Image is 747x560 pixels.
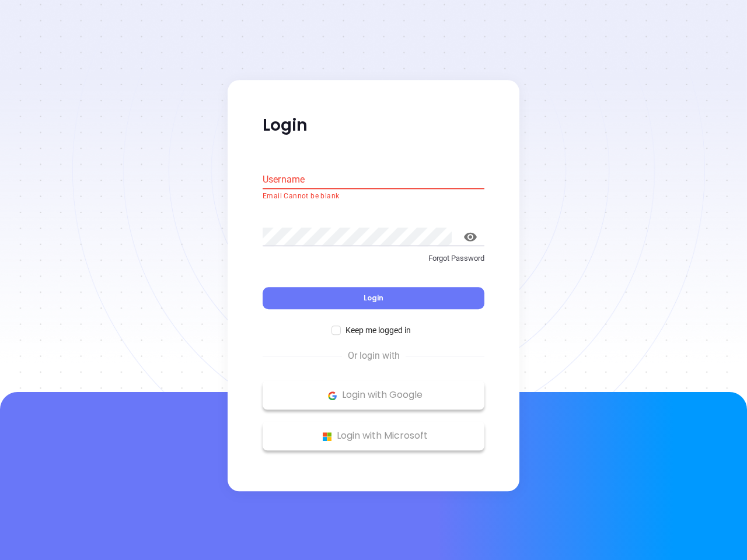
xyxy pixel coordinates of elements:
p: Login with Google [268,387,479,404]
p: Email Cannot be blank [263,191,484,202]
p: Forgot Password [263,253,484,264]
p: Login [263,115,484,136]
p: Login with Microsoft [268,428,479,445]
button: Microsoft Logo Login with Microsoft [263,422,484,451]
button: toggle password visibility [456,223,484,251]
span: Or login with [342,349,406,363]
a: Forgot Password [263,253,484,274]
span: Login [364,293,383,303]
button: Google Logo Login with Google [263,381,484,410]
span: Keep me logged in [341,324,416,337]
img: Microsoft Logo [320,429,334,444]
img: Google Logo [325,388,340,403]
button: Login [263,288,484,310]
